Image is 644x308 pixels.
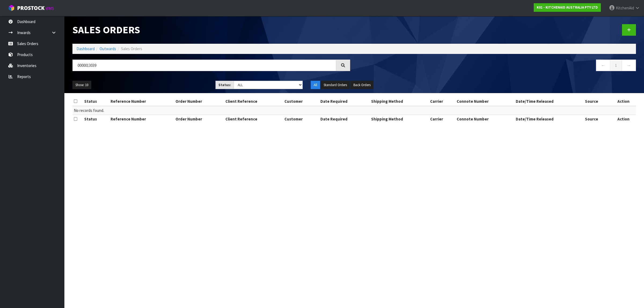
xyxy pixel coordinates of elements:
span: ProStock [17,5,45,12]
img: cube-alt.png [8,5,15,11]
th: Carrier [429,97,455,106]
th: Client Reference [224,97,283,106]
button: Standard Orders [321,81,350,89]
button: Back Orders [350,81,374,89]
th: Date/Time Released [514,115,584,123]
small: WMS [46,6,54,11]
a: 1 [610,60,622,71]
strong: Status: [218,83,231,87]
th: Shipping Method [370,115,429,123]
h1: Sales Orders [72,24,350,35]
th: Source [584,97,611,106]
th: Connote Number [455,97,514,106]
th: Customer [283,97,319,106]
nav: Page navigation [358,60,636,73]
th: Source [584,115,611,123]
th: Date Required [319,115,370,123]
th: Date Required [319,97,370,106]
input: Search sales orders [72,60,336,71]
span: Sales Orders [121,46,142,51]
th: Reference Number [109,115,174,123]
th: Client Reference [224,115,283,123]
th: Reference Number [109,97,174,106]
a: ← [596,60,610,71]
button: All [311,81,320,89]
th: Customer [283,115,319,123]
strong: K01 - KITCHENAID AUSTRALIA PTY LTD [537,5,598,10]
th: Action [611,115,636,123]
span: KitchenAid [616,5,634,10]
th: Shipping Method [370,97,429,106]
th: Carrier [429,115,455,123]
button: Show: 10 [72,81,91,89]
th: Status [83,97,109,106]
th: Order Number [174,115,224,123]
th: Action [611,97,636,106]
td: No records found. [72,106,636,115]
a: → [622,60,636,71]
th: Order Number [174,97,224,106]
th: Connote Number [455,115,514,123]
th: Date/Time Released [514,97,584,106]
th: Status [83,115,109,123]
a: Outwards [100,46,116,51]
a: Dashboard [76,46,95,51]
